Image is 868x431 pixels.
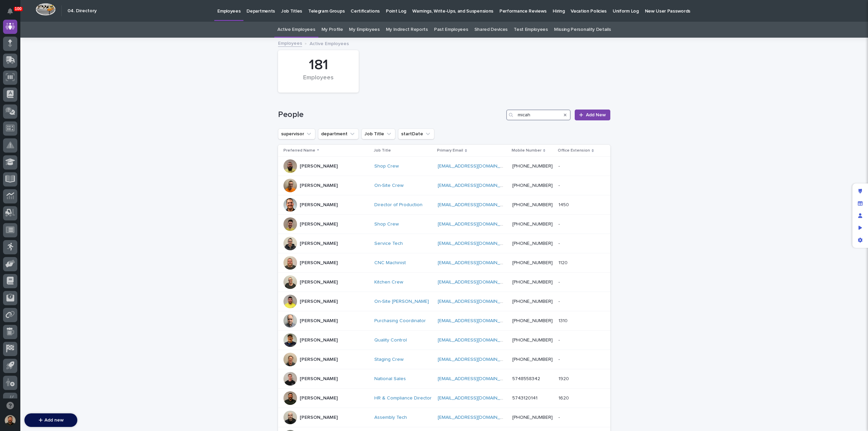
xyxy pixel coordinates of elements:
a: Shop Crew [374,221,399,227]
a: [EMAIL_ADDRESS][DOMAIN_NAME] [438,241,514,246]
a: Staging Crew [374,357,403,363]
p: 100 [15,6,22,11]
p: [PERSON_NAME] [300,183,338,189]
div: Manage users [854,210,866,222]
span: Onboarding Call [49,109,86,116]
a: [PHONE_NUMBER] [512,299,553,304]
tr: [PERSON_NAME]On-Site [PERSON_NAME] [EMAIL_ADDRESS][DOMAIN_NAME] [PHONE_NUMBER]-- [278,292,610,311]
a: [EMAIL_ADDRESS][DOMAIN_NAME] [438,183,514,188]
tr: [PERSON_NAME]Quality Control [EMAIL_ADDRESS][DOMAIN_NAME] [PHONE_NUMBER]-- [278,331,610,350]
button: department [318,129,359,139]
h1: People [278,110,504,120]
tr: [PERSON_NAME]Assembly Tech [EMAIL_ADDRESS][DOMAIN_NAME] [PHONE_NUMBER]-- [278,408,610,427]
a: [EMAIL_ADDRESS][DOMAIN_NAME] [438,318,514,323]
a: [EMAIL_ADDRESS][DOMAIN_NAME] [438,222,514,227]
p: - [558,162,561,169]
p: Primary Email [437,147,463,154]
p: [PERSON_NAME] [300,395,338,401]
a: Powered byPylon [48,125,82,131]
p: Welcome 👋 [7,27,123,38]
p: [PERSON_NAME] [300,279,338,285]
p: [PERSON_NAME] [300,202,338,208]
a: [EMAIL_ADDRESS][DOMAIN_NAME] [438,299,514,304]
p: - [558,355,561,363]
a: Purchasing Coordinator [374,318,426,324]
p: [PERSON_NAME] [300,415,338,420]
a: [PHONE_NUMBER] [512,280,553,285]
p: [PERSON_NAME] [300,299,338,305]
tr: [PERSON_NAME]Director of Production [EMAIL_ADDRESS][DOMAIN_NAME] [PHONE_NUMBER]14501450 [278,195,610,215]
p: [PERSON_NAME] [300,241,338,247]
a: [EMAIL_ADDRESS][DOMAIN_NAME] [438,396,514,400]
p: - [558,239,561,247]
a: HR & Compliance Director [374,395,432,401]
p: Active Employees [310,39,349,47]
div: Notifications100 [8,8,17,19]
tr: [PERSON_NAME]Kitchen Crew [EMAIL_ADDRESS][DOMAIN_NAME] [PHONE_NUMBER]-- [278,273,610,292]
tr: [PERSON_NAME]National Sales [EMAIL_ADDRESS][DOMAIN_NAME] 574855834219201920 [278,369,610,389]
p: Job Title [374,147,391,154]
p: - [558,336,561,343]
a: 5743120141 [512,396,537,400]
a: My Employees [349,22,379,38]
a: [EMAIL_ADDRESS][DOMAIN_NAME] [438,202,514,207]
p: - [558,278,561,285]
a: Kitchen Crew [374,279,403,285]
button: Notifications [3,4,17,18]
a: [EMAIL_ADDRESS][DOMAIN_NAME] [438,260,514,265]
p: 1450 [558,201,570,208]
a: Past Employees [434,22,468,38]
a: Add New [575,110,610,120]
a: 📖Help Docs [4,106,40,118]
div: Edit layout [854,185,866,197]
button: Add new [24,413,77,427]
p: [PERSON_NAME] [300,221,338,227]
p: Office Extension [558,147,590,154]
div: We're available if you need us! [23,82,86,87]
a: My Indirect Reports [386,22,428,38]
p: [PERSON_NAME] [300,163,338,169]
p: [PERSON_NAME] [300,260,338,266]
a: [PHONE_NUMBER] [512,164,553,169]
span: Help Docs [14,109,37,116]
a: Service Tech [374,241,403,247]
tr: [PERSON_NAME]HR & Compliance Director [EMAIL_ADDRESS][DOMAIN_NAME] 574312014116201620 [278,389,610,408]
a: [PHONE_NUMBER] [512,318,553,323]
button: Start new chat [115,77,123,85]
div: Start new chat [23,75,111,82]
div: Manage fields and data [854,197,866,210]
tr: [PERSON_NAME]Shop Crew [EMAIL_ADDRESS][DOMAIN_NAME] [PHONE_NUMBER]-- [278,215,610,234]
img: Workspace Logo [36,3,56,16]
a: [PHONE_NUMBER] [512,222,553,227]
a: [EMAIL_ADDRESS][DOMAIN_NAME] [438,415,514,420]
button: supervisor [278,129,315,139]
span: Add New [586,113,606,117]
img: 1736555164131-43832dd5-751b-4058-ba23-39d91318e5a0 [7,75,19,87]
div: Employees [290,74,347,89]
img: Stacker [7,6,20,20]
a: [PHONE_NUMBER] [512,357,553,362]
a: [PHONE_NUMBER] [512,202,553,207]
input: Search [506,110,571,120]
a: [EMAIL_ADDRESS][DOMAIN_NAME] [438,357,514,362]
a: Active Employees [277,22,315,38]
a: [EMAIL_ADDRESS][DOMAIN_NAME] [438,164,514,169]
div: 181 [290,57,347,74]
p: [PERSON_NAME] [300,376,338,382]
tr: [PERSON_NAME]Staging Crew [EMAIL_ADDRESS][DOMAIN_NAME] [PHONE_NUMBER]-- [278,350,610,369]
p: 1310 [558,317,569,324]
a: On-Site Crew [374,183,403,189]
p: - [558,181,561,189]
a: Shared Devices [474,22,508,38]
div: App settings [854,234,866,246]
a: CNC Machinist [374,260,406,266]
a: [EMAIL_ADDRESS][DOMAIN_NAME] [438,338,514,342]
p: How can we help? [7,38,123,48]
div: Preview as [854,222,866,234]
div: 🔗 [42,110,48,115]
a: On-Site [PERSON_NAME] [374,299,429,305]
a: Director of Production [374,202,422,208]
p: Preferred Name [283,147,315,154]
button: Job Title [361,129,395,139]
